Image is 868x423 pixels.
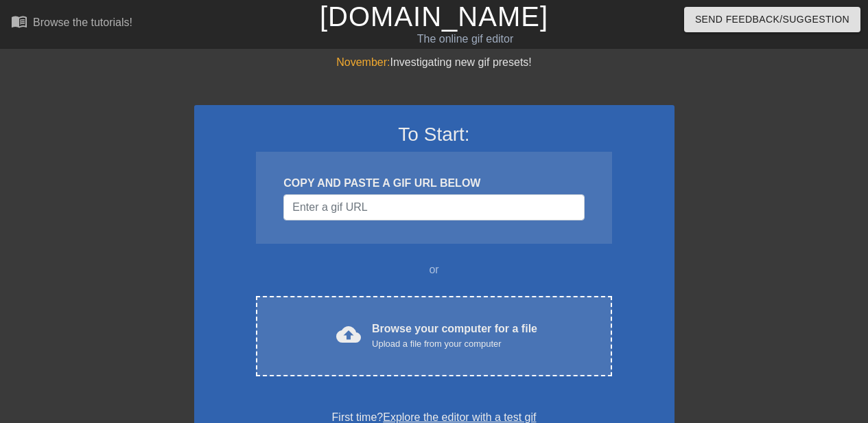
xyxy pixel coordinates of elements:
div: or [230,262,639,278]
div: Browse the tutorials! [33,16,132,28]
span: November: [336,56,390,68]
a: [DOMAIN_NAME] [320,1,548,32]
div: Investigating new gif presets! [194,54,675,71]
div: Browse your computer for a file [372,321,537,351]
div: COPY AND PASTE A GIF URL BELOW [283,175,584,192]
span: menu_book [11,13,27,30]
h3: To Start: [212,123,657,146]
a: Explore the editor with a test gif [383,411,536,423]
button: Send Feedback/Suggestion [684,7,860,32]
span: Send Feedback/Suggestion [695,11,849,28]
a: Browse the tutorials! [11,13,132,34]
input: Username [283,194,584,220]
div: Upload a file from your computer [372,337,537,351]
span: cloud_upload [336,322,361,347]
div: The online gif editor [296,31,635,47]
